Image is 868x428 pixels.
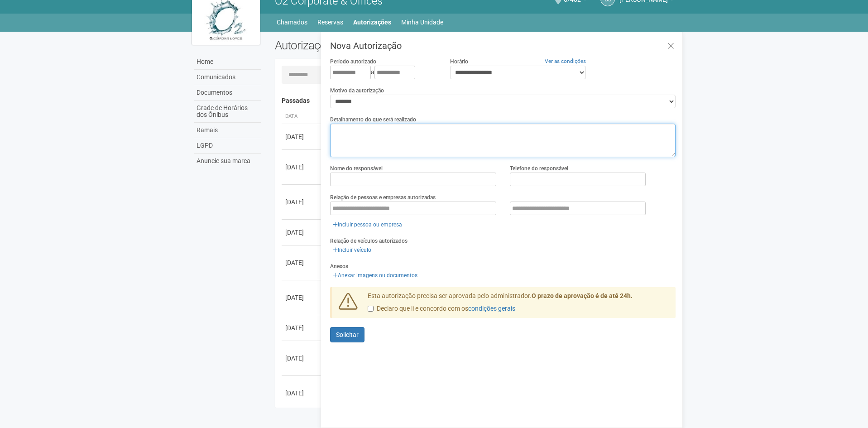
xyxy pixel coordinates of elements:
h2: Autorizações [275,38,469,52]
a: Incluir veículo [330,245,374,255]
div: Esta autorização precisa ser aprovada pelo administrador. [361,292,676,318]
input: Declaro que li e concordo com oscondições gerais [368,306,374,312]
a: Home [194,54,261,70]
label: Declaro que li e concordo com os [368,304,515,313]
div: [DATE] [285,228,319,237]
a: Comunicados [194,70,261,85]
div: [DATE] [285,197,319,207]
button: Solicitar [330,327,364,342]
a: Ramais [194,123,261,138]
div: [DATE] [285,132,319,141]
div: a [330,66,436,79]
div: [DATE] [285,389,319,398]
div: [DATE] [285,163,319,172]
th: Data [282,109,322,124]
label: Motivo da autorização [330,87,384,95]
div: [DATE] [285,258,319,267]
h4: Passadas [282,97,670,104]
label: Telefone do responsável [510,164,568,173]
a: Ver as condições [545,58,586,64]
a: Anexar imagens ou documentos [330,270,420,280]
a: Documentos [194,85,261,101]
span: Solicitar [336,331,359,338]
label: Relação de veículos autorizados [330,237,408,245]
a: Autorizações [353,16,391,29]
a: Anuncie sua marca [194,154,261,168]
h3: Nova Autorização [330,41,676,50]
label: Horário [450,58,468,66]
a: Chamados [277,16,307,29]
div: [DATE] [285,323,319,332]
div: [DATE] [285,354,319,363]
a: Minha Unidade [401,16,443,29]
a: LGPD [194,138,261,154]
a: condições gerais [468,305,515,312]
label: Período autorizado [330,58,376,66]
a: Incluir pessoa ou empresa [330,220,405,230]
strong: O prazo de aprovação é de até 24h. [532,292,633,299]
label: Relação de pessoas e empresas autorizadas [330,193,436,202]
div: [DATE] [285,293,319,302]
label: Nome do responsável [330,164,383,173]
label: Anexos [330,262,348,270]
label: Detalhamento do que será realizado [330,115,416,124]
a: Reservas [317,16,343,29]
a: Grade de Horários dos Ônibus [194,101,261,123]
